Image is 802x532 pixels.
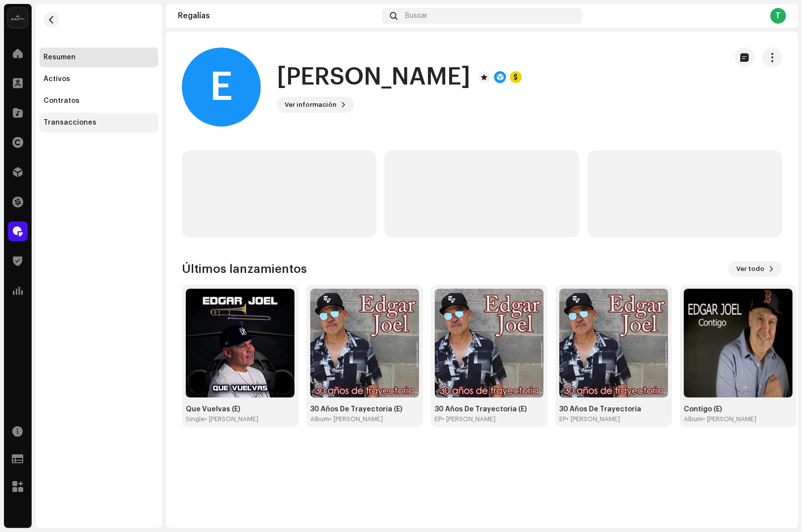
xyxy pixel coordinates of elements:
[186,289,295,398] img: 09aa5ef8-1e47-4a0d-9021-5d60bc06ae83
[405,12,427,20] span: Buscar
[559,289,668,398] img: f7bbc6b9-d406-4106-95c3-6aed9c5cec61
[43,97,80,105] div: Contratos
[40,47,158,67] re-m-nav-item: Resumen
[40,113,158,133] re-m-nav-item: Transacciones
[684,289,793,398] img: d47887c4-2b78-4a9f-b723-a1ecefde8119
[182,47,261,127] div: E
[182,261,307,277] h3: Últimos lanzamientos
[186,415,205,423] div: Single
[435,405,544,413] div: 30 Años De Trayectoria (E)
[329,415,383,423] div: • [PERSON_NAME]
[310,405,419,413] div: 30 Años De Trayectoria (E)
[178,12,378,20] div: Regalías
[310,415,329,423] div: Album
[43,119,96,127] div: Transacciones
[277,97,354,113] button: Ver información
[186,405,295,413] div: Que Vuelvas (E)
[684,415,703,423] div: Album
[43,75,70,83] div: Activos
[277,61,470,93] h1: [PERSON_NAME]
[736,259,764,279] span: Ver todo
[40,69,158,89] re-m-nav-item: Activos
[559,405,668,413] div: 30 Años De Trayectoria
[285,95,337,115] span: Ver información
[40,91,158,111] re-m-nav-item: Contratos
[442,415,496,423] div: • [PERSON_NAME]
[684,405,793,413] div: Contigo (E)
[435,289,544,398] img: 35dfb901-f28c-4467-86fc-ca864a0a0a83
[566,415,620,423] div: • [PERSON_NAME]
[559,415,566,423] div: EP
[205,415,258,423] div: • [PERSON_NAME]
[728,261,782,277] button: Ver todo
[435,415,442,423] div: EP
[703,415,757,423] div: • [PERSON_NAME]
[310,289,419,398] img: 785cd932-80da-4142-9185-7b42a9351d0a
[43,53,76,61] div: Resumen
[8,8,28,28] img: 02a7c2d3-3c89-4098-b12f-2ff2945c95ee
